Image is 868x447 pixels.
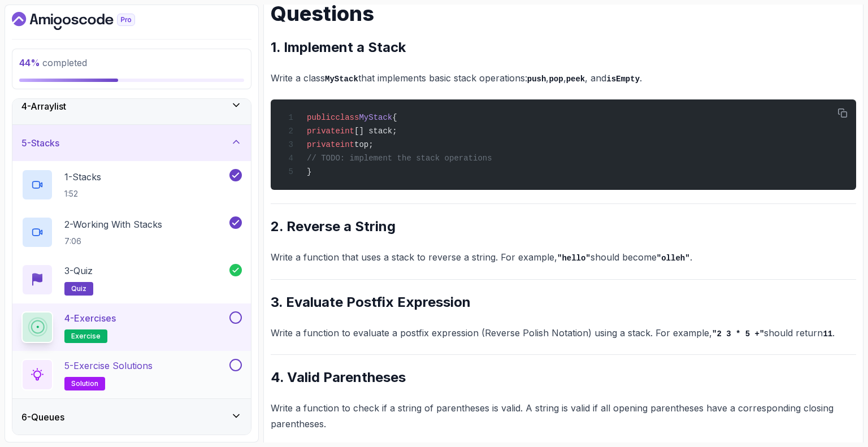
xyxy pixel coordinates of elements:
a: Dashboard [12,12,161,30]
button: 5-Stacks [12,125,251,161]
p: 3 - Quiz [64,264,93,277]
span: [] stack; [354,127,397,136]
h3: 5 - Stacks [21,136,59,150]
code: 11 [823,329,832,338]
span: 44 % [19,57,40,68]
p: Write a class that implements basic stack operations: , , , and . [271,70,856,86]
h1: Questions [271,2,856,25]
h3: 6 - Queues [21,410,64,424]
h2: 4. Valid Parentheses [271,368,856,387]
code: "olleh" [657,254,690,263]
span: exercise [71,332,101,341]
span: private [307,127,340,136]
p: 7:06 [64,236,162,247]
span: top; [354,140,374,149]
p: 1 - Stacks [64,170,101,184]
button: 1-Stacks1:52 [21,169,242,201]
button: 2-Working With Stacks7:06 [21,216,242,248]
span: solution [71,379,98,388]
code: push [527,75,546,84]
h3: 4 - Arraylist [21,99,66,113]
p: 1:52 [64,188,101,199]
span: public [307,113,335,122]
h2: 1. Implement a Stack [271,38,856,57]
p: 2 - Working With Stacks [64,218,162,231]
code: pop [549,75,563,84]
span: quiz [71,284,86,293]
span: completed [19,57,87,68]
p: Write a function to check if a string of parentheses is valid. A string is valid if all opening p... [271,400,856,432]
span: class [335,113,359,122]
code: MyStack [325,75,358,84]
span: int [340,127,354,136]
h2: 3. Evaluate Postfix Expression [271,293,856,311]
p: Write a function that uses a stack to reverse a string. For example, should become . [271,249,856,266]
button: 4-Arraylist [12,88,251,124]
span: int [340,140,354,149]
span: private [307,140,340,149]
code: peek [566,75,585,84]
button: 6-Queues [12,399,251,435]
p: 5 - Exercise Solutions [64,359,153,372]
span: MyStack [359,113,392,122]
code: "2 3 * 5 +" [712,329,764,338]
button: 4-Exercisesexercise [21,311,242,343]
code: isEmpty [606,75,640,84]
p: 4 - Exercises [64,311,116,325]
p: Write a function to evaluate a postfix expression (Reverse Polish Notation) using a stack. For ex... [271,325,856,341]
h2: 2. Reverse a String [271,218,856,236]
span: // TODO: implement the stack operations [307,154,492,163]
button: 3-Quizquiz [21,264,242,296]
button: 5-Exercise Solutionssolution [21,359,242,390]
span: } [307,167,311,176]
span: { [392,113,397,122]
code: "hello" [557,254,591,263]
